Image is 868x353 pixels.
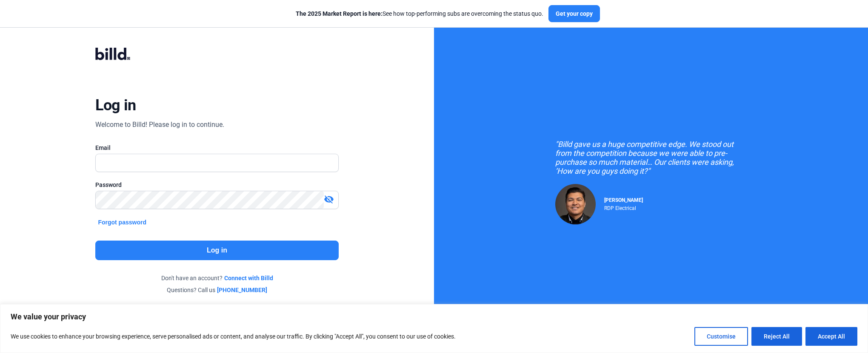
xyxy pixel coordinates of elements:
div: RDP Electrical [604,203,643,211]
a: [PHONE_NUMBER] [217,286,267,294]
p: We value your privacy [11,312,857,322]
div: Email [95,143,338,152]
div: Questions? Call us [95,286,338,294]
div: Don't have an account? [95,274,338,282]
div: Log in [95,96,136,115]
div: Password [95,181,338,189]
div: See how top-performing subs are overcoming the status quo. [296,9,543,18]
button: Accept All [805,327,857,346]
p: We use cookies to enhance your browsing experience, serve personalised ads or content, and analys... [11,331,456,342]
button: Forgot password [95,218,149,227]
div: Welcome to Billd! Please log in to continue. [95,120,224,130]
button: Get your copy [548,5,600,22]
button: Reject All [751,327,802,346]
div: "Billd gave us a huge competitive edge. We stood out from the competition because we were able to... [555,140,747,175]
button: Log in [95,241,338,260]
button: Customise [694,327,748,346]
span: The 2025 Market Report is here: [296,10,383,17]
img: Raul Pacheco [555,184,596,224]
mat-icon: visibility_off [324,194,334,204]
a: Connect with Billd [224,274,273,282]
span: [PERSON_NAME] [604,197,643,203]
